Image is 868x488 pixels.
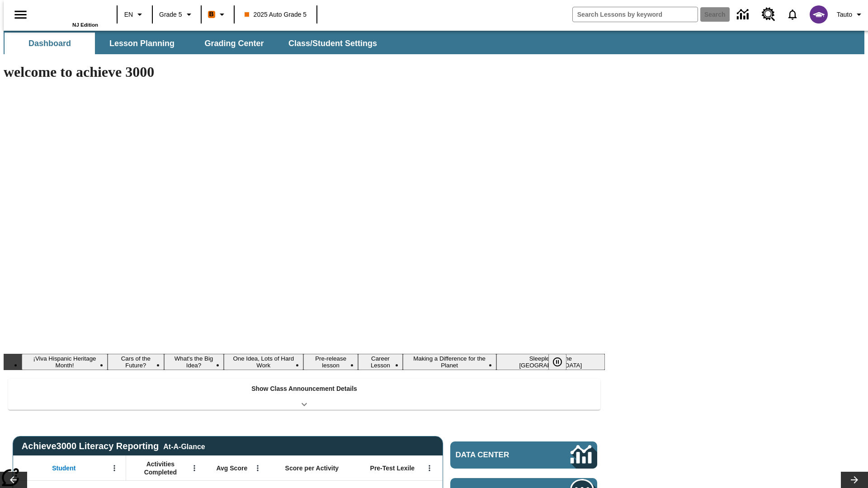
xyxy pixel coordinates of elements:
a: Data Center [450,441,597,469]
span: Grade 5 [159,10,182,19]
button: Language: EN, Select a language [120,6,149,23]
span: Score per Activity [285,464,339,472]
span: EN [124,10,133,19]
button: Profile/Settings [833,6,868,23]
span: Activities Completed [131,460,190,476]
a: Resource Center, Will open in new tab [756,2,781,27]
button: Lesson carousel, Next [841,472,868,488]
a: Home [39,4,98,22]
button: Slide 1 ¡Viva Hispanic Heritage Month! [22,354,108,370]
button: Slide 2 Cars of the Future? [108,354,164,370]
div: Show Class Announcement Details [8,379,600,410]
button: Grade: Grade 5, Select a grade [156,6,198,23]
button: Lesson Planning [97,33,187,54]
span: Class/Student Settings [288,38,377,49]
div: At-A-Glance [163,441,205,451]
button: Slide 5 Pre-release lesson [303,354,358,370]
button: Slide 3 What's the Big Idea? [164,354,224,370]
div: Home [39,3,98,28]
button: Slide 8 Sleepless in the Animal Kingdom [496,354,605,370]
span: Student [52,464,75,472]
button: Slide 7 Making a Difference for the Planet [403,354,496,370]
button: Open Menu [108,461,121,475]
button: Open side menu [7,1,34,28]
button: Grading Center [189,33,279,54]
h1: welcome to achieve 3000 [4,64,605,80]
span: Grading Center [204,38,264,49]
div: SubNavbar [4,31,864,54]
span: Lesson Planning [109,38,175,49]
button: Slide 6 Career Lesson [358,354,402,370]
span: Dashboard [28,38,71,49]
img: avatar image [810,5,828,23]
button: Slide 4 One Idea, Lots of Hard Work [224,354,304,370]
span: NJ Edition [72,22,98,28]
a: Notifications [781,3,804,26]
span: Data Center [456,450,540,460]
div: Pause [548,354,576,370]
button: Class/Student Settings [281,33,384,54]
input: search field [573,7,698,22]
span: 2025 Auto Grade 5 [245,10,307,19]
div: SubNavbar [4,33,385,54]
span: Tauto [837,10,852,19]
span: Achieve3000 Literacy Reporting [22,441,205,451]
span: B [209,9,214,20]
button: Dashboard [5,33,95,54]
span: Avg Score [216,464,247,472]
button: Open Menu [188,461,201,475]
button: Pause [548,354,566,370]
button: Boost Class color is orange. Change class color [204,6,231,23]
button: Select a new avatar [804,3,833,26]
a: Data Center [731,2,756,27]
button: Open Menu [251,461,264,475]
span: Pre-Test Lexile [370,464,415,472]
p: Show Class Announcement Details [251,384,357,394]
button: Open Menu [423,461,436,475]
